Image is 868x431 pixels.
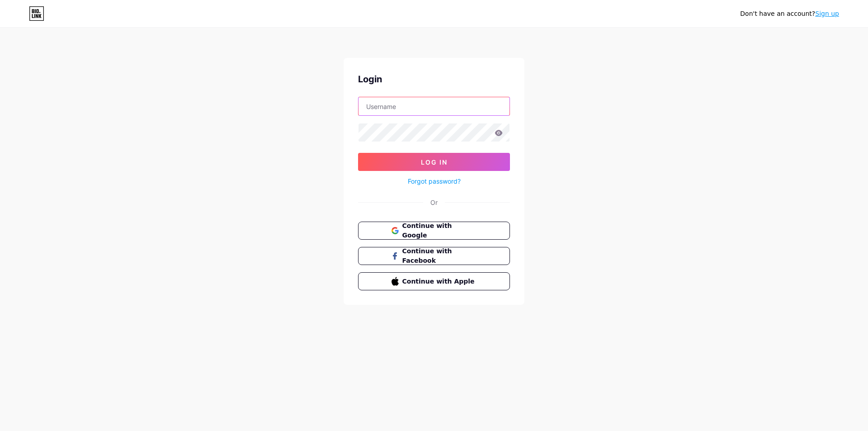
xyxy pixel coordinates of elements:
[402,221,477,240] span: Continue with Google
[358,247,510,265] button: Continue with Facebook
[358,72,510,86] div: Login
[402,277,477,286] span: Continue with Apple
[358,222,510,240] button: Continue with Google
[358,153,510,171] button: Log In
[402,246,477,265] span: Continue with Facebook
[408,176,461,186] a: Forgot password?
[359,97,509,115] input: Username
[740,9,839,19] div: Don't have an account?
[815,10,839,17] a: Sign up
[421,158,448,166] span: Log In
[358,272,510,290] button: Continue with Apple
[430,198,438,207] div: Or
